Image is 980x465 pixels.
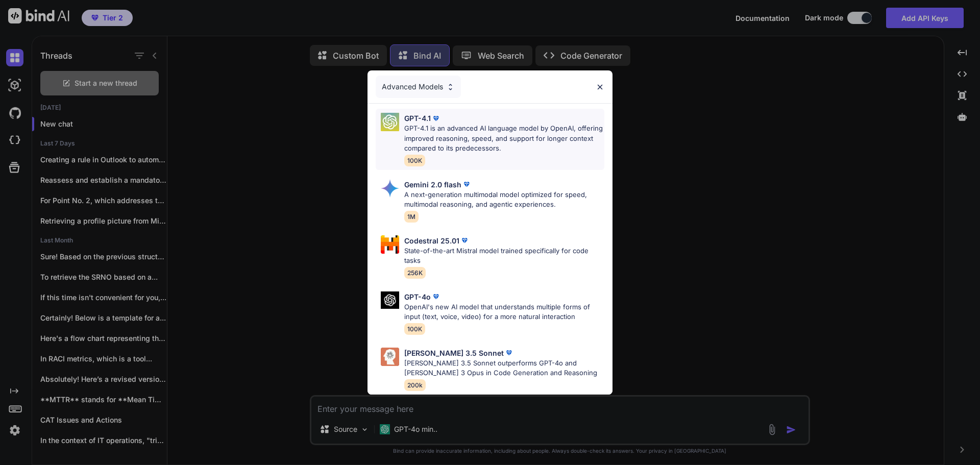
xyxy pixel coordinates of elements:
span: 256K [404,267,426,279]
img: premium [461,179,472,189]
img: close [596,83,604,91]
img: Pick Models [381,235,399,254]
p: A next-generation multimodal model optimized for speed, multimodal reasoning, and agentic experie... [404,190,604,210]
p: OpenAI's new AI model that understands multiple forms of input (text, voice, video) for a more na... [404,302,604,322]
img: Pick Models [381,179,399,198]
img: Pick Models [381,291,399,309]
img: Pick Models [381,348,399,366]
img: premium [504,348,514,358]
p: Codestral 25.01 [404,235,459,246]
p: GPT-4.1 [404,113,431,124]
span: 100K [404,155,425,166]
p: State-of-the-art Mistral model trained specifically for code tasks [404,246,604,266]
p: GPT-4o [404,291,431,302]
img: Pick Models [381,113,399,131]
span: 100K [404,323,425,335]
img: premium [431,291,441,302]
p: Gemini 2.0 flash [404,179,461,190]
div: Advanced Models [376,76,461,98]
img: Pick Models [446,83,455,91]
span: 200k [404,379,426,391]
p: GPT-4.1 is an advanced AI language model by OpenAI, offering improved reasoning, speed, and suppo... [404,124,604,154]
span: 1M [404,211,419,223]
p: [PERSON_NAME] 3.5 Sonnet outperforms GPT-4o and [PERSON_NAME] 3 Opus in Code Generation and Reaso... [404,358,604,378]
p: [PERSON_NAME] 3.5 Sonnet [404,348,504,358]
img: premium [431,113,441,124]
img: premium [459,235,470,246]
